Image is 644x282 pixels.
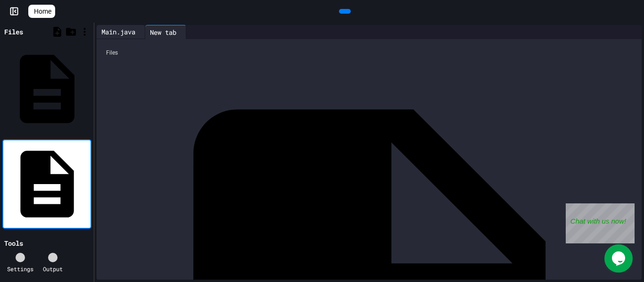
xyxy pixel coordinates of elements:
div: Files [101,44,637,62]
div: Output [43,265,63,273]
div: Main.java [97,27,140,37]
div: Files [4,27,23,37]
iframe: chat widget [566,203,635,243]
div: Main.java [97,25,145,39]
div: New tab [145,27,181,37]
span: Home [34,7,51,16]
div: Settings [7,265,33,273]
iframe: chat widget [604,244,635,273]
div: Tools [4,238,23,248]
a: Home [28,5,55,18]
div: New tab [145,25,186,39]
